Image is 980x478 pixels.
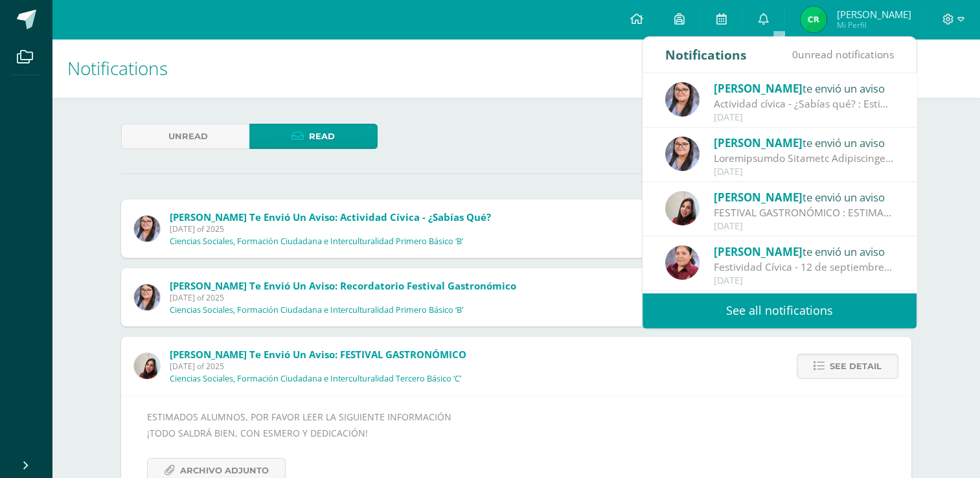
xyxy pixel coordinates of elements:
[170,236,463,247] p: Ciencias Sociales, Formación Ciudadana e Interculturalidad Primero Básico ‘B’
[170,223,491,234] span: [DATE] of 2025
[643,293,917,328] a: See all notifications
[170,292,516,303] span: [DATE] of 2025
[714,151,894,166] div: Recordatorio Festival Gastronómico : Estimados estudiantes reciban un atento y cordial saludo, po...
[170,279,516,292] span: [PERSON_NAME] te envió un aviso: Recordatorio Festival Gastronómico
[665,137,700,171] img: 17db063816693a26b2c8d26fdd0faec0.png
[134,284,160,310] img: 17db063816693a26b2c8d26fdd0faec0.png
[714,244,803,259] span: [PERSON_NAME]
[714,221,894,232] div: [DATE]
[714,260,894,275] div: Festividad Cívica - 12 de septiembre: Buen día estimadas familias. Comparto información de requer...
[714,81,803,96] span: [PERSON_NAME]
[170,361,466,372] span: [DATE] of 2025
[792,47,894,62] span: unread notifications
[170,348,466,361] span: [PERSON_NAME] te envió un aviso: FESTIVAL GASTRONÓMICO
[836,19,911,30] span: Mi Perfil
[714,205,894,220] div: FESTIVAL GASTRONÓMICO : ESTIMADOS ALUMNOS, POR FAVOR LEER LA SIGUIENTE INFORMACIÓN ¡TODO SALDRÁ B...
[249,124,378,149] a: Read
[714,97,894,111] div: Actividad cívica - ¿Sabías qué? : Estimados jóvenes reciban un cordial saludo, por este medio les...
[792,47,798,62] span: 0
[121,124,249,149] a: Unread
[714,243,894,260] div: te envió un aviso
[714,275,894,286] div: [DATE]
[134,353,160,379] img: 82fee4d3dc6a1592674ec48585172ce7.png
[665,245,700,280] img: ca38207ff64f461ec141487f36af9fbf.png
[714,190,803,205] span: [PERSON_NAME]
[714,80,894,97] div: te envió un aviso
[714,135,803,150] span: [PERSON_NAME]
[714,166,894,177] div: [DATE]
[714,188,894,205] div: te envió un aviso
[665,191,700,225] img: 82fee4d3dc6a1592674ec48585172ce7.png
[170,374,461,384] p: Ciencias Sociales, Formación Ciudadana e Interculturalidad Tercero Básico ‘C’
[801,6,826,32] img: 72680d98789f2eec74c6a1d617310d8d.png
[830,354,882,378] span: See detail
[67,56,168,80] span: Notifications
[836,8,911,21] span: [PERSON_NAME]
[134,216,160,242] img: 17db063816693a26b2c8d26fdd0faec0.png
[714,112,894,123] div: [DATE]
[309,124,335,148] span: Read
[170,211,491,223] span: [PERSON_NAME] te envió un aviso: Actividad cívica - ¿Sabías qué?
[665,37,747,73] div: Notifications
[665,82,700,117] img: 17db063816693a26b2c8d26fdd0faec0.png
[168,124,208,148] span: Unread
[714,134,894,151] div: te envió un aviso
[170,305,463,315] p: Ciencias Sociales, Formación Ciudadana e Interculturalidad Primero Básico ‘B’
